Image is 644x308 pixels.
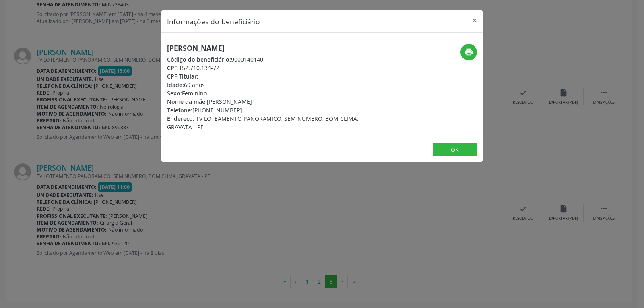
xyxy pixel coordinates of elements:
div: -- [167,72,370,81]
h5: Informações do beneficiário [167,16,260,27]
span: CPF: [167,64,179,72]
h5: [PERSON_NAME] [167,44,370,52]
div: 9000140140 [167,55,370,64]
span: Sexo: [167,89,182,97]
span: Código do beneficiário: [167,56,231,63]
button: Close [466,10,483,30]
span: Nome da mãe: [167,98,207,105]
span: TV LOTEAMENTO PANORAMICO, SEM NUMERO, BOM CLIMA, GRAVATA - PE [167,115,358,131]
div: [PHONE_NUMBER] [167,106,370,114]
div: Feminino [167,89,370,97]
span: Telefone: [167,106,192,114]
i: print [464,48,473,56]
span: Idade: [167,81,184,89]
button: OK [433,143,477,157]
span: CPF Titular: [167,72,198,80]
button: print [460,44,477,60]
div: 152.710.134-72 [167,64,370,72]
div: [PERSON_NAME] [167,97,370,106]
div: 69 anos [167,81,370,89]
span: Endereço: [167,115,194,122]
